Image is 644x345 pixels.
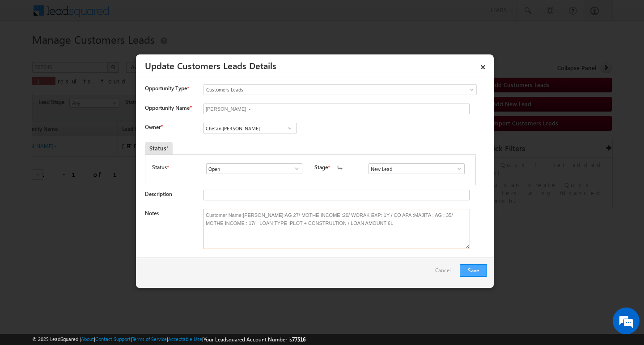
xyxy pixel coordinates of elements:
[81,336,94,342] a: About
[47,47,150,58] div: Chat with us now
[145,191,172,197] label: Description
[145,84,187,92] span: Opportunity Type
[15,47,38,58] img: d_60004797649_company_0_60004797649
[132,336,167,342] a: Terms of Service
[168,336,202,342] a: Acceptable Use
[145,210,159,216] label: Notes
[145,142,173,154] div: Status
[204,86,440,94] span: Customers Leads
[145,104,191,111] label: Opportunity Name
[451,164,462,173] a: Show All Items
[145,59,276,71] a: Update Customers Leads Details
[369,163,465,174] input: Type to Search
[145,124,162,130] label: Owner
[203,84,477,95] a: Customers Leads
[147,4,168,26] div: Minimize live chat window
[314,163,328,171] label: Stage
[460,264,487,277] button: Save
[152,163,167,171] label: Status
[435,264,455,281] a: Cancel
[289,164,300,173] a: Show All Items
[203,336,305,343] span: Your Leadsquared Account Number is
[12,83,163,267] textarea: Type your message and hit 'Enter'
[32,335,305,344] span: © 2025 LeadSquared | | | | |
[122,275,162,287] em: Start Chat
[95,336,131,342] a: Contact Support
[206,163,302,174] input: Type to Search
[475,58,491,73] a: ×
[203,123,297,133] input: Type to Search
[284,124,295,133] a: Show All Items
[292,336,305,343] span: 77516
